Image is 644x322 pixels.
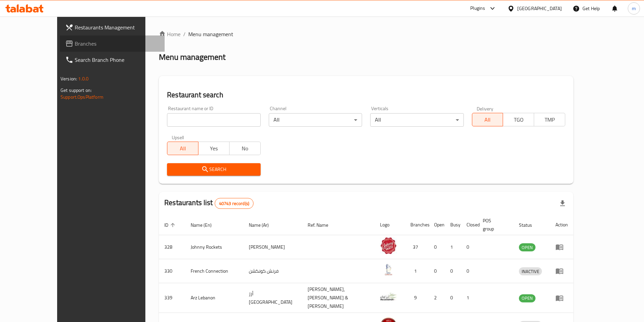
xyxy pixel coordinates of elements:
td: 339 [159,283,185,313]
h2: Menu management [159,52,225,63]
td: 0 [429,259,445,283]
span: POS group [483,217,505,233]
td: 2 [429,283,445,313]
span: OPEN [519,244,535,251]
nav: breadcrumb [159,30,573,38]
th: Open [429,215,445,235]
span: Restaurants Management [75,23,159,31]
h2: Restaurant search [167,90,565,100]
span: TMP [537,115,563,125]
h2: Restaurants list [164,198,254,209]
span: INACTIVE [519,268,542,275]
a: Search Branch Phone [60,52,165,68]
button: Yes [198,142,230,155]
button: Search [167,163,260,176]
td: 0 [429,235,445,259]
div: [GEOGRAPHIC_DATA] [517,5,562,12]
div: INACTIVE [519,267,542,275]
td: [PERSON_NAME],[PERSON_NAME] & [PERSON_NAME] [302,283,375,313]
span: Branches [75,40,159,48]
th: Logo [375,215,405,235]
span: Yes [201,144,227,153]
td: 0 [445,283,461,313]
a: Restaurants Management [60,19,165,35]
span: All [475,115,501,125]
img: Johnny Rockets [380,237,397,254]
li: / [183,30,186,38]
a: Support.OpsPlatform [61,93,103,101]
div: Menu [555,243,568,251]
button: No [229,142,261,155]
a: Home [159,30,181,38]
label: Delivery [477,106,494,111]
span: Ref. Name [308,221,337,229]
td: 9 [405,283,429,313]
div: Menu [555,294,568,302]
button: All [167,142,198,155]
th: Busy [445,215,461,235]
img: French Connection [380,261,397,278]
button: All [472,113,503,126]
td: 0 [445,259,461,283]
button: TGO [503,113,534,126]
td: 37 [405,235,429,259]
td: 1 [445,235,461,259]
span: Get support on: [61,86,92,95]
td: أرز [GEOGRAPHIC_DATA] [243,283,302,313]
td: French Connection [185,259,243,283]
span: Status [519,221,541,229]
span: ID [164,221,177,229]
td: Johnny Rockets [185,235,243,259]
span: All [170,144,196,153]
div: All [269,113,362,127]
div: OPEN [519,243,535,251]
span: 40743 record(s) [215,200,253,207]
span: No [232,144,258,153]
th: Branches [405,215,429,235]
span: Search Branch Phone [75,56,159,64]
td: 1 [405,259,429,283]
td: 1 [461,283,477,313]
label: Upsell [172,135,184,140]
td: 330 [159,259,185,283]
th: Action [550,215,573,235]
div: Menu [555,267,568,275]
td: [PERSON_NAME] [243,235,302,259]
div: Export file [554,195,571,212]
span: Version: [61,74,77,83]
a: Branches [60,35,165,52]
td: 0 [461,235,477,259]
th: Closed [461,215,477,235]
span: m [632,5,636,12]
span: Name (Ar) [249,221,278,229]
div: All [370,113,463,127]
span: TGO [506,115,531,125]
td: فرنش كونكشن [243,259,302,283]
span: Search [172,165,255,174]
div: Total records count [215,198,254,209]
button: TMP [534,113,565,126]
span: Menu management [188,30,233,38]
td: 328 [159,235,185,259]
span: OPEN [519,294,535,302]
input: Search for restaurant name or ID.. [167,113,260,127]
span: Name (En) [191,221,220,229]
img: Arz Lebanon [380,288,397,305]
div: OPEN [519,294,535,302]
td: 0 [461,259,477,283]
span: 1.0.0 [78,74,89,83]
td: Arz Lebanon [185,283,243,313]
div: Plugins [470,4,485,13]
